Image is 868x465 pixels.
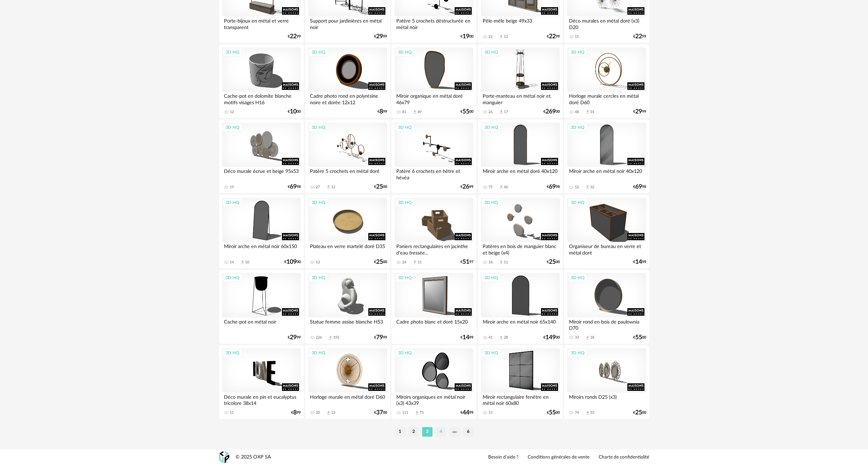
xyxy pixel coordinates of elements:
span: Download icon [585,109,590,114]
a: 3D HQ Miroir arche en métal noir 65x140 41 Download icon 28 €14900 [478,270,563,344]
div: 3D HQ [395,123,415,132]
div: 3D HQ [568,273,587,282]
div: 53 [590,410,594,415]
span: 22 [635,34,642,39]
span: 51 [463,260,469,264]
div: Patères en bois de manguier blanc et beige (x4) [481,242,559,256]
span: Download icon [414,410,419,415]
div: 192 [333,335,339,340]
li: 1 [395,427,405,437]
span: 109 [286,260,297,264]
div: 3D HQ [568,123,587,132]
span: 19 [463,34,469,39]
div: Miroirs organiques en métal noir (x3) 43x39 [395,393,473,406]
div: 3D HQ [223,48,242,57]
div: € 99 [633,260,646,264]
div: 3D HQ [223,198,242,207]
span: 25 [635,410,642,415]
div: € 99 [291,410,301,415]
a: 3D HQ Organiseur de bureau en verre et métal doré €1499 [564,195,649,269]
a: 3D HQ Déco murale écrue et beige 95x53 19 €6998 [219,120,304,193]
a: 3D HQ Miroir organique en métal doré 46x79 81 Download icon 49 €5500 [392,44,476,118]
span: 79 [376,335,383,340]
div: 48 [575,110,579,114]
div: Horloge murale en métal doré D60 [308,393,387,406]
li: 3 [422,427,432,437]
div: € 00 [374,260,387,264]
a: 3D HQ Miroirs organiques en métal noir (x3) 43x39 111 Download icon 73 €4499 [392,345,476,419]
div: 15 [575,35,579,39]
span: 25 [549,260,556,264]
a: 3D HQ Patère 5 crochets en métal doré 27 Download icon 12 €2500 [305,120,390,193]
li: 2 [409,427,419,437]
li: 4 [436,427,446,437]
span: 22 [549,34,556,39]
div: © 2025 OXP SA [236,454,271,461]
a: 3D HQ Porte-manteau en métal noir et manguier 26 Download icon 17 €26900 [478,44,563,118]
div: Cadre photo blanc et doré 15x20 [395,317,473,331]
a: 3D HQ Cache-pot en dolomite blanche motifs visages H16 12 €1000 [219,44,304,118]
div: Miroir arche en métal doré 40x120 [481,167,559,180]
div: € 98 [633,184,646,189]
div: 18 [590,335,594,340]
div: Statue femme assise blanche H53 [308,317,387,331]
a: 3D HQ Paniers rectangulaires en jacinthe d'eau tressée... 24 Download icon 15 €5197 [392,195,476,269]
span: 55 [635,335,642,340]
div: € 00 [633,335,646,340]
div: 3D HQ [309,123,328,132]
a: 3D HQ Cadre photo rond en polyrésine noire et dorée 12x12 €899 [305,44,390,118]
div: 11 [504,260,508,265]
div: Porte-bijoux en métal et verre transparent [222,16,301,30]
div: 12 [230,110,234,114]
div: 31 [590,110,594,114]
a: 3D HQ Plateau en verre martelé doré D35 13 €2500 [305,195,390,269]
span: 69 [549,184,556,189]
div: Cache-pot en dolomite blanche motifs visages H16 [222,92,301,105]
div: 49 [417,110,422,114]
div: Miroir rond en bois de paulownia D70 [567,317,646,331]
a: Conditions générales de vente [528,454,589,461]
span: Download icon [328,335,333,340]
div: 32 [590,185,594,190]
span: 29 [635,109,642,114]
div: € 00 [543,109,560,114]
div: Cadre photo rond en polyrésine noire et dorée 12x12 [308,92,387,105]
div: Miroir arche en métal noir 40x120 [567,167,646,180]
div: 46 [504,185,508,190]
div: 18 [488,260,493,265]
div: Organiseur de bureau en verre et métal doré [567,242,646,256]
a: 3D HQ Miroir rectangulaire fenêtre en métal noir 60x80 13 €5500 [478,345,563,419]
div: 26 [488,110,493,114]
span: 44 [463,410,469,415]
div: 41 [488,335,493,340]
span: 29 [376,34,383,39]
div: Pêle-mêle beige 49x33 [481,16,559,30]
div: 3D HQ [223,273,242,282]
div: 73 [419,410,424,415]
div: 3D HQ [568,48,587,57]
span: Download icon [585,335,590,340]
div: 3D HQ [481,198,501,207]
div: € 00 [633,410,646,415]
span: 14 [463,335,469,340]
div: € 00 [288,109,301,114]
div: Déco murale écrue et beige 95x53 [222,167,301,180]
a: Charte de confidentialité [599,454,649,461]
a: 3D HQ Patères en bois de manguier blanc et beige (x4) 18 Download icon 11 €2500 [478,195,563,269]
div: € 99 [460,335,473,340]
a: Besoin d'aide ? [488,454,518,461]
div: 3D HQ [309,348,328,357]
div: 13 [331,410,335,415]
div: 111 [402,410,408,415]
div: € 99 [460,184,473,189]
span: Download icon [499,34,504,39]
div: Miroir arche en métal noir 60x150 [222,242,301,256]
span: Download icon [326,410,331,415]
div: € 97 [460,260,473,264]
div: Patère 5 crochets en métal doré [308,167,387,180]
span: 8 [293,410,297,415]
span: Download icon [240,260,245,265]
span: 14 [635,260,642,264]
span: Download icon [499,184,504,190]
a: 3D HQ Miroir rond en bois de paulownia D70 33 Download icon 18 €5500 [564,270,649,344]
